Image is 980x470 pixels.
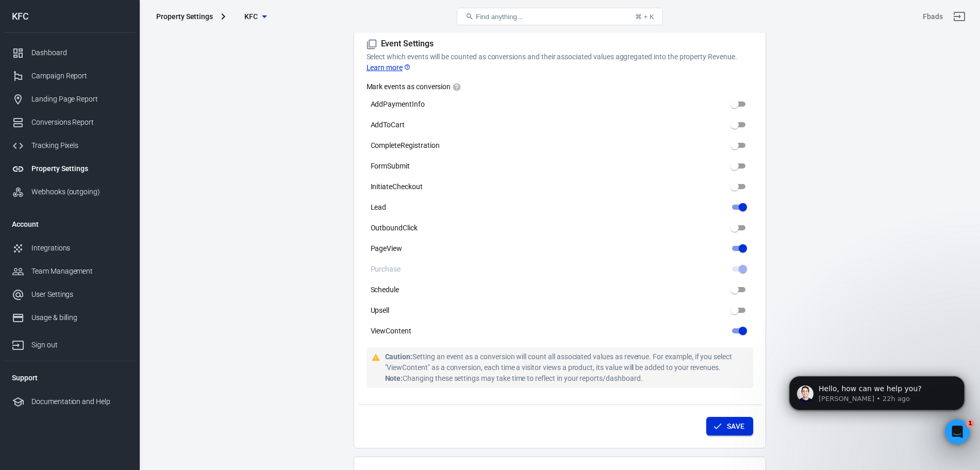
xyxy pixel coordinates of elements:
strong: Caution: [385,352,413,361]
a: Dashboard [4,41,136,64]
a: Integrations [4,237,136,260]
label: Mark events as conversion [367,81,753,92]
div: Usage & billing [31,312,127,323]
strong: Note: [385,374,403,382]
span: Upsell [371,305,390,316]
div: Campaign Report [31,71,127,81]
div: Sign out [31,340,127,350]
div: Webhooks (outgoing) [31,187,127,197]
div: Dashboard [31,47,127,58]
span: KFC [244,10,258,23]
a: Webhooks (outgoing) [4,180,136,204]
iframe: Intercom live chat [945,419,970,444]
div: Conversions Report [31,117,127,128]
span: InitiateCheckout [371,181,423,192]
div: User Settings [31,289,127,300]
span: Purchase [371,264,401,275]
div: Setting an event as a conversion will count all associated values as revenue. For example, if you... [385,351,749,384]
a: Campaign Report [4,64,136,88]
span: AddPaymentInfo [371,99,425,110]
span: Schedule [371,284,400,295]
svg: Enable toggles for events you want to track as conversions, such as purchases. These are key acti... [452,82,461,92]
span: Find anything... [476,13,523,21]
a: Tracking Pixels [4,134,136,157]
li: Support [4,365,136,390]
span: PageView [371,243,403,254]
div: ⌘ + K [635,13,654,21]
div: Team Management [31,266,127,277]
div: Documentation and Help [31,396,127,407]
a: Sign out [4,329,136,357]
span: CompleteRegistration [371,140,440,151]
div: Integrations [31,243,127,254]
div: KFC [4,12,136,21]
div: Property Settings [156,11,213,22]
span: Lead [371,202,387,213]
div: Property Settings [31,163,127,174]
a: Sign out [947,4,972,29]
span: OutboundClick [371,223,418,233]
li: Account [4,212,136,237]
a: Usage & billing [4,306,136,329]
a: User Settings [4,283,136,306]
span: AddToCart [371,120,405,130]
a: Landing Page Report [4,88,136,111]
a: Team Management [4,260,136,283]
div: Account id: tR2bt8Tt [923,11,943,22]
iframe: Intercom notifications message [774,355,980,442]
span: 1 [966,419,974,428]
div: Landing Page Report [31,94,127,105]
a: Learn more [367,62,411,73]
button: Save [706,417,753,436]
p: Select which events will be counted as conversions and their associated values aggregated into th... [367,52,753,73]
button: KFC [229,7,281,26]
span: FormSubmit [371,161,410,172]
button: Find anything...⌘ + K [457,8,663,25]
a: Conversions Report [4,111,136,134]
a: Property Settings [4,157,136,180]
span: ViewContent [371,326,411,337]
h5: Event Settings [367,39,753,49]
div: Tracking Pixels [31,140,127,151]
